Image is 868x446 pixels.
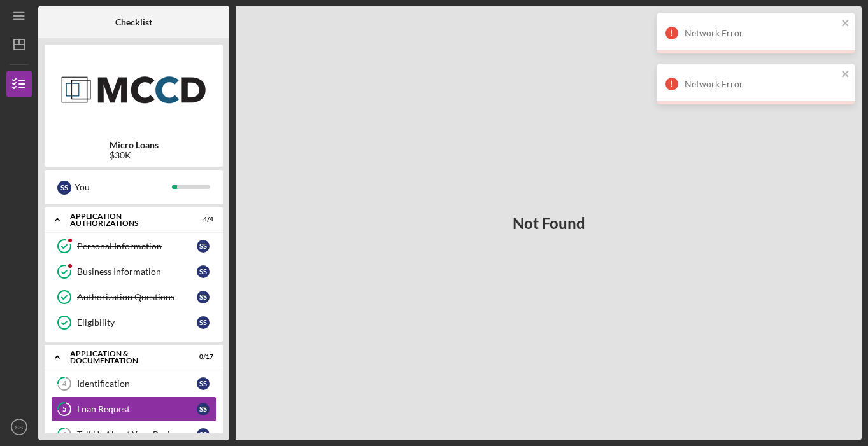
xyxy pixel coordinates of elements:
[197,291,210,303] div: S S
[70,350,181,365] div: Application & Documentation
[51,310,217,335] a: EligibilitySS
[75,176,172,198] div: You
[77,404,197,414] div: Loan Request
[57,181,71,195] div: S S
[51,284,217,310] a: Authorization QuestionsSS
[197,403,210,415] div: S S
[513,214,585,232] h3: Not Found
[51,233,217,259] a: Personal InformationSS
[51,371,217,396] a: 4IdentificationSS
[190,353,213,361] div: 0 / 17
[45,51,223,127] img: Product logo
[685,79,837,89] div: Network Error
[197,428,210,441] div: S S
[841,69,850,81] button: close
[685,28,837,38] div: Network Error
[197,240,210,253] div: S S
[77,267,197,277] div: Business Information
[6,414,32,440] button: SS
[15,424,24,431] text: SS
[197,265,210,278] div: S S
[77,292,197,302] div: Authorization Questions
[77,317,197,328] div: Eligibility
[77,379,197,389] div: Identification
[110,150,159,160] div: $30K
[841,18,850,30] button: close
[115,17,152,27] b: Checklist
[51,259,217,284] a: Business InformationSS
[77,241,197,251] div: Personal Information
[77,429,197,440] div: Tell Us About Your Business
[62,380,67,388] tspan: 4
[197,377,210,390] div: S S
[51,396,217,422] a: 5Loan RequestSS
[190,216,213,223] div: 4 / 4
[62,405,66,414] tspan: 5
[70,213,181,227] div: Application Authorizations
[62,431,67,439] tspan: 6
[110,140,159,150] b: Micro Loans
[197,316,210,329] div: S S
